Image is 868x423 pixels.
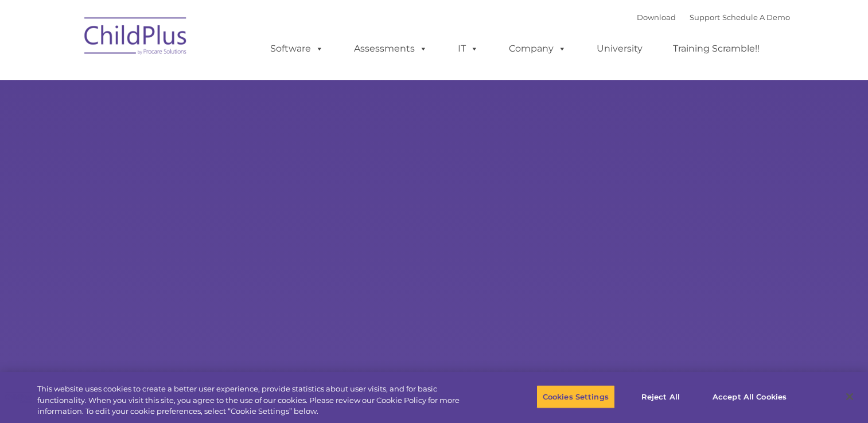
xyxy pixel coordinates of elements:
a: University [585,37,654,60]
a: Training Scramble!! [661,37,771,60]
img: ChildPlus by Procare Solutions [79,9,193,66]
button: Cookies Settings [536,385,615,409]
a: Download [637,13,676,22]
a: Software [259,37,335,60]
button: Close [837,384,862,409]
button: Accept All Cookies [706,385,793,409]
a: Support [690,13,720,22]
a: Schedule A Demo [722,13,790,22]
button: Reject All [625,385,696,409]
font: | [637,13,790,22]
a: Company [497,37,578,60]
a: IT [446,37,490,60]
div: This website uses cookies to create a better user experience, provide statistics about user visit... [37,383,477,417]
a: Assessments [342,37,439,60]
